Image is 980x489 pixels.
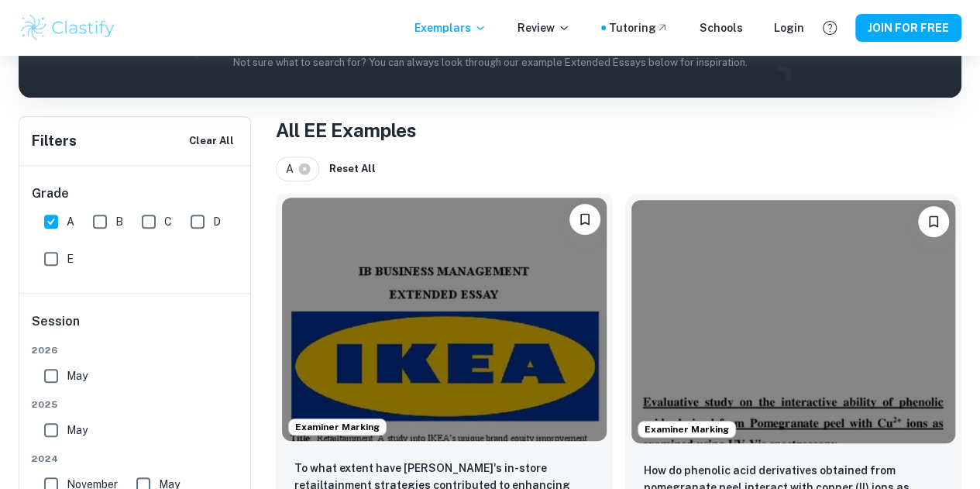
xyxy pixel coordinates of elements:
[185,129,238,153] button: Clear All
[19,12,117,43] img: Clastify logo
[289,420,386,434] span: Examiner Marking
[325,157,380,181] button: Reset All
[700,19,743,36] a: Schools
[817,15,843,41] button: Help and Feedback
[286,160,301,177] span: A
[213,213,221,230] span: D
[276,116,961,144] h1: All EE Examples
[67,367,88,384] span: May
[32,312,239,343] h6: Session
[32,452,239,466] span: 2024
[414,19,487,36] p: Exemplars
[67,250,74,267] span: E
[631,200,956,443] img: Chemistry EE example thumbnail: How do phenolic acid derivatives obtaine
[855,14,961,42] button: JOIN FOR FREE
[164,213,172,230] span: C
[569,204,600,235] button: Please log in to bookmark exemplars
[609,19,669,36] a: Tutoring
[774,19,804,36] a: Login
[282,198,607,441] img: Business and Management EE example thumbnail: To what extent have IKEA's in-store reta
[67,213,74,230] span: A
[32,398,239,412] span: 2025
[32,343,239,357] span: 2026
[31,55,949,71] p: Not sure what to search for? You can always look through our example Extended Essays below for in...
[67,422,88,439] span: May
[518,19,570,36] p: Review
[276,157,319,181] div: A
[115,213,123,230] span: B
[32,130,77,152] h6: Filters
[638,422,735,436] span: Examiner Marking
[32,184,239,203] h6: Grade
[918,206,949,237] button: Please log in to bookmark exemplars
